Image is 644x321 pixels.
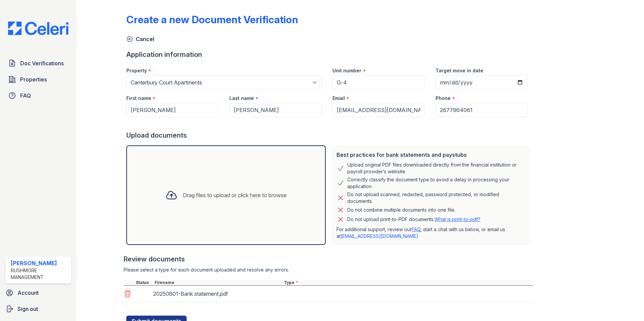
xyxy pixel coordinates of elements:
div: Upload original PDF files downloaded directly from the financial institution or payroll provider’... [347,162,525,175]
span: Sign out [18,305,38,313]
div: Please select a type for each document uploaded and resolve any errors. [124,266,533,273]
div: Filename [153,280,283,285]
div: Correctly classify the document type to avoid a delay in processing your application. [347,176,525,190]
div: [PERSON_NAME] [11,259,68,267]
p: Do not upload print-to-PDF documents. [347,216,480,223]
div: Upload documents [126,131,533,140]
label: Property [126,67,147,74]
span: Properties [20,75,47,83]
label: Email [332,95,345,102]
label: Last name [229,95,254,102]
div: Type [283,280,533,285]
label: Target move in date [436,67,483,74]
label: Unit number [332,67,361,74]
label: Phone [436,95,451,102]
a: Properties [5,73,71,86]
div: Review documents [124,254,533,264]
div: Status [134,280,153,285]
div: Best practices for bank statements and paystubs [336,151,525,159]
span: Account [18,289,39,297]
span: FAQ [20,92,31,100]
a: FAQ [412,226,420,232]
div: Do not combine multiple documents into one file. [347,206,455,214]
img: CE_Logo_Blue-a8612792a0a2168367f1c8372b55b34899dd931a85d93a1a3d3e32e68fde9ad4.png [3,22,74,35]
div: Do not upload scanned, redacted, password protected, or modified documents. [347,191,525,205]
span: Doc Verifications [20,59,64,67]
a: What is print-to-pdf? [434,216,480,222]
div: Application information [126,50,533,59]
div: Create a new Document Verification [126,13,298,26]
div: Rushmore Management [11,267,68,281]
a: Account [3,286,74,299]
label: First name [126,95,151,102]
a: FAQ [5,89,71,102]
a: Sign out [3,302,74,316]
a: Cancel [126,35,154,43]
p: For additional support, review our , start a chat with us below, or email us at [336,226,525,240]
div: 20250801-Bank statement.pdf [153,288,280,299]
div: Drag files to upload or click here to browse [183,191,287,199]
a: Doc Verifications [5,57,71,70]
a: [EMAIL_ADDRESS][DOMAIN_NAME] [341,233,418,239]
